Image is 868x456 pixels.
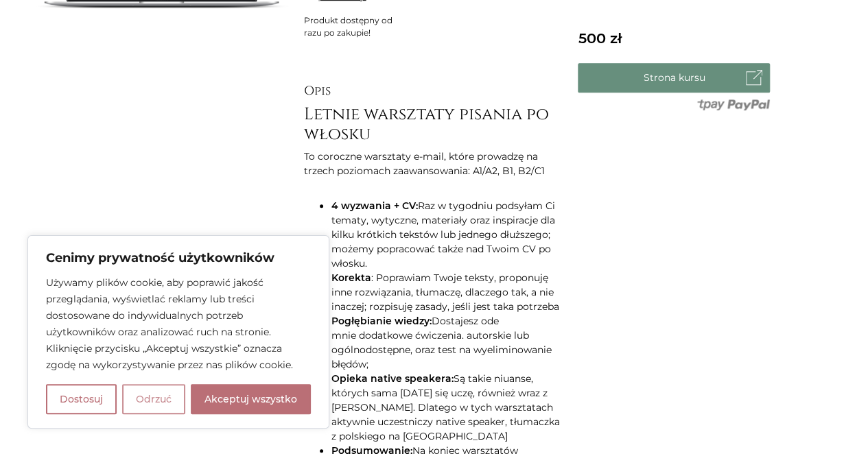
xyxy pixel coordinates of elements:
p: Cenimy prywatność użytkowników [46,250,311,266]
p: To coroczne warsztaty e-mail, które prowadzę na trzech poziomach zaawansowania: A1/A2, B1, B2/C1 [303,149,564,178]
strong: 4 wyzwania + CV: [331,200,417,212]
p: Używamy plików cookie, aby poprawić jakość przeglądania, wyświetlać reklamy lub treści dostosowan... [46,274,311,373]
h3: Letnie warsztaty pisania po włosku [303,104,564,145]
li: Są takie niuanse, których sama [DATE] się uczę, również wraz z [PERSON_NAME]. Dlatego w tych wars... [331,372,564,444]
span: 500 [578,29,621,47]
strong: Opieka native speakera: [331,372,453,385]
a: Strona kursu [578,63,770,93]
button: Akceptuj wszystko [191,384,311,414]
li: : Poprawiam Twoje teksty, proponuję inne rozwiązania, tłumaczę, dlaczego tak, a nie inaczej; rozp... [331,271,564,314]
li: Dostajesz ode mnie dodatkowe ćwiczenia. autorskie lub ogólnodostępne, oraz test na wyeliminowanie... [331,314,564,372]
li: Raz w tygodniu podsyłam Ci tematy, wytyczne, materiały oraz inspiracje dla kilku krótkich tekstów... [331,199,564,271]
strong: Pogłębianie wiedzy: [331,315,431,327]
button: Dostosuj [46,384,117,414]
div: Produkt dostępny od razu po zakupie! [303,14,408,39]
h2: Opis [303,84,564,99]
button: Odrzuć [122,384,185,414]
strong: Korekta [331,272,371,284]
